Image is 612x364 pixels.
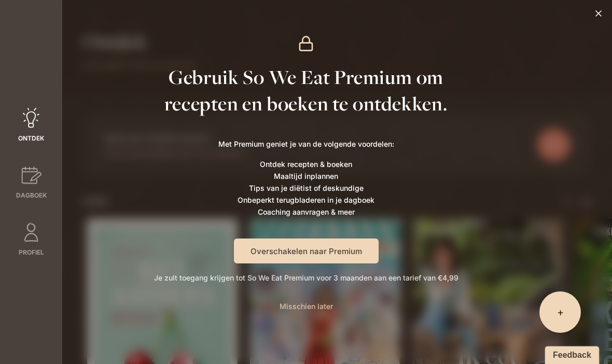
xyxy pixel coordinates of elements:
span: Ontdek [18,134,44,143]
span: Dagboek [16,191,47,200]
span: Misschien later [280,302,333,311]
span: Profiel [19,248,44,257]
iframe: Ybug feedback widget [540,343,604,364]
li: Tips van je diëtist of deskundige [218,182,394,194]
li: Onbeperkt terugbladeren in je dagboek [218,194,394,206]
li: Coaching aanvragen & meer [218,206,394,218]
span: + [557,305,564,319]
li: Maaltijd inplannen [218,170,394,182]
li: Ontdek recepten & boeken [218,158,394,170]
button: Overschakelen naar Premium [234,239,379,263]
p: Met Premium geniet je van de volgende voordelen: [218,138,394,150]
h1: Gebruik So We Eat Premium om recepten en boeken te ontdekken. [161,64,451,117]
p: Je zult toegang krijgen tot So We Eat Premium voor 3 maanden aan een tarief van €4,99 [154,272,458,284]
